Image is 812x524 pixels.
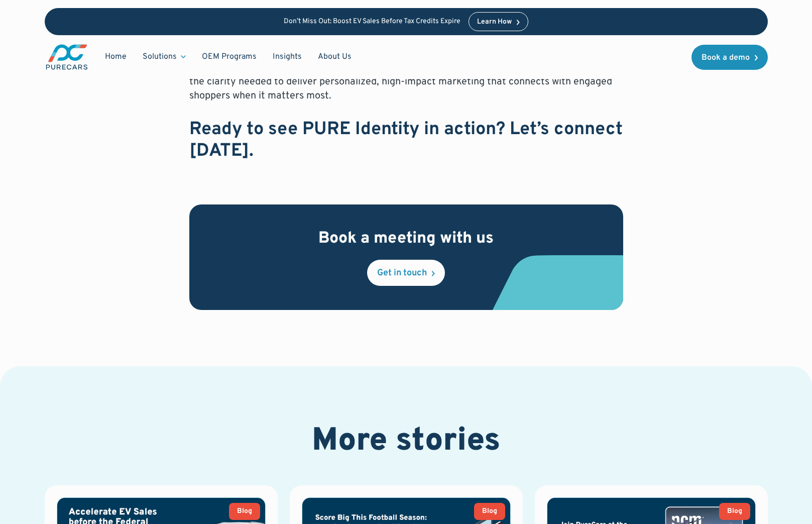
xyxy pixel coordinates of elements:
div: Blog [727,508,742,515]
p: Don’t Miss Out: Boost EV Sales Before Tax Credits Expire [284,18,460,26]
a: OEM Programs [194,47,265,66]
a: main [45,43,89,71]
a: Home [97,47,135,66]
img: purecars logo [45,43,89,71]
h2: Book a meeting with us [318,229,494,250]
a: Book a meeting with usGet in touch [189,204,623,310]
a: Learn How [469,12,528,31]
a: About Us [310,47,360,66]
p: ‍ [189,170,623,184]
div: Solutions [143,51,177,62]
a: Insights [265,47,310,66]
div: Learn How [477,19,512,26]
div: Solutions [135,47,194,66]
p: Don’t let incomplete customer journeys limit your dealership’s success. PURE Identity provides th... [189,61,623,103]
div: Book a demo [702,54,750,62]
div: Blog [482,508,497,515]
a: Book a demo [691,45,768,70]
h2: More stories [312,423,501,461]
div: Get in touch [377,269,427,278]
div: Blog [237,508,252,515]
strong: Ready to see PURE Identity in action? Let’s connect [DATE]. [189,118,623,163]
